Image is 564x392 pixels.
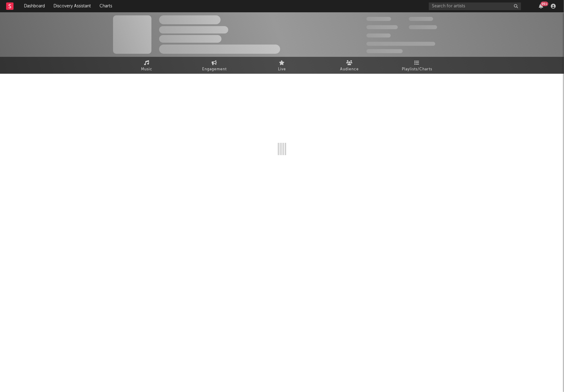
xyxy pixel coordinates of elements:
[366,42,435,46] span: 50,000,000 Monthly Listeners
[113,57,181,74] a: Music
[181,57,248,74] a: Engagement
[409,17,433,21] span: 100,000
[248,57,316,74] a: Live
[366,33,391,37] span: 100,000
[383,57,451,74] a: Playlists/Charts
[409,25,437,29] span: 1,000,000
[141,66,153,73] span: Music
[366,49,403,53] span: Jump Score: 85.0
[539,4,543,9] button: 99+
[202,66,227,73] span: Engagement
[402,66,433,73] span: Playlists/Charts
[429,2,521,10] input: Search for artists
[278,66,286,73] span: Live
[541,2,548,6] div: 99 +
[316,57,383,74] a: Audience
[366,17,391,21] span: 300,000
[366,25,398,29] span: 50,000,000
[340,66,359,73] span: Audience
